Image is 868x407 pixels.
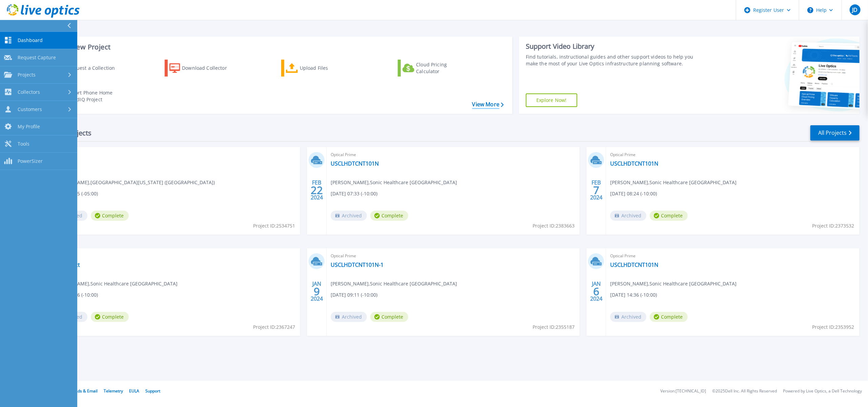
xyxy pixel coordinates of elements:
a: Explore Now! [526,93,577,107]
span: Optical Prime [51,252,296,260]
span: [PERSON_NAME] , Sonic Healthcare [GEOGRAPHIC_DATA] [331,280,457,287]
span: Complete [370,211,408,221]
a: Request a Collection [48,60,124,77]
span: Complete [91,312,129,322]
span: 6 [593,288,599,294]
span: Archived [331,211,367,221]
span: Customers [18,106,42,112]
div: Download Collector [182,61,236,75]
a: All Projects [810,125,860,141]
li: © 2025 Dell Inc. All Rights Reserved [712,389,777,393]
span: Complete [650,211,688,221]
span: Archived [610,211,646,221]
span: Archived [331,312,367,322]
span: 7 [593,187,599,193]
a: USCLHDTCNT101N [610,160,658,167]
span: Archived [610,312,646,322]
span: [PERSON_NAME] , [GEOGRAPHIC_DATA][US_STATE] ([GEOGRAPHIC_DATA]) [51,179,215,186]
span: Optical Prime [331,151,576,158]
span: PowerSizer [18,158,43,164]
span: Optical Prime [331,252,576,260]
span: [PERSON_NAME] , Sonic Healthcare [GEOGRAPHIC_DATA] [51,280,178,287]
span: Dashboard [18,37,43,43]
div: JAN 2024 [310,279,323,304]
span: 9 [314,288,320,294]
span: Optical Prime [51,151,296,158]
div: FEB 2024 [590,178,603,202]
span: Project ID: 2353952 [812,323,854,331]
span: Projects [18,72,36,78]
span: 22 [311,187,323,193]
a: Upload Files [281,60,357,77]
a: Ads & Email [75,388,98,394]
span: Collectors [18,89,40,95]
a: Telemetry [104,388,123,394]
div: JAN 2024 [590,279,603,304]
a: EULA [129,388,139,394]
span: My Profile [18,124,40,130]
span: Optical Prime [610,151,855,158]
li: Powered by Live Optics, a Dell Technology [783,389,862,393]
span: [PERSON_NAME] , Sonic Healthcare [GEOGRAPHIC_DATA] [610,179,737,186]
div: Cloud Pricing Calculator [416,61,470,75]
a: Support [145,388,160,394]
span: Request Capture [18,55,56,61]
span: [PERSON_NAME] , Sonic Healthcare [GEOGRAPHIC_DATA] [610,280,737,287]
span: Project ID: 2355187 [533,323,575,331]
div: Upload Files [300,61,354,75]
a: View More [472,101,504,108]
span: Project ID: 2367247 [253,323,295,331]
span: Tools [18,141,29,147]
div: Request a Collection [67,61,122,75]
a: USCLHDTCNT101N [331,160,379,167]
span: [DATE] 14:36 (-10:00) [610,291,657,299]
div: Find tutorials, instructional guides and other support videos to help you make the most of your L... [526,53,702,67]
a: USCLHDTCNT101N-1 [331,261,384,268]
span: JD [852,7,857,13]
a: Download Collector [165,60,240,77]
div: Support Video Library [526,42,702,51]
div: FEB 2024 [310,178,323,202]
span: Complete [650,312,688,322]
span: [DATE] 09:11 (-10:00) [331,291,377,299]
h3: Start a New Project [48,43,503,51]
span: Project ID: 2383663 [533,222,575,230]
span: Project ID: 2373532 [812,222,854,230]
span: [PERSON_NAME] , Sonic Healthcare [GEOGRAPHIC_DATA] [331,179,457,186]
span: Complete [91,211,129,221]
li: Version: [TECHNICAL_ID] [660,389,706,393]
span: [DATE] 07:33 (-10:00) [331,190,377,197]
span: Optical Prime [610,252,855,260]
a: Cloud Pricing Calculator [398,60,473,77]
div: Import Phone Home CloudIQ Project [66,89,119,103]
span: Project ID: 2534751 [253,222,295,230]
span: Complete [370,312,408,322]
span: [DATE] 08:24 (-10:00) [610,190,657,197]
a: USCLHDTCNT101N [610,261,658,268]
